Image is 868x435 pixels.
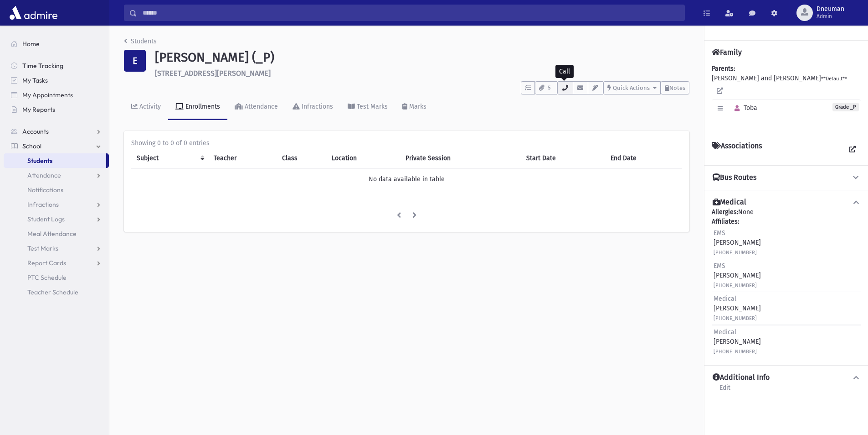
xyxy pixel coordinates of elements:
[712,207,861,358] div: None
[4,212,109,226] a: Student Logs
[713,173,756,183] h4: Bus Routes
[714,328,736,336] span: Medical
[340,94,395,120] a: Test Marks
[22,40,40,48] span: Home
[27,259,66,267] span: Report Cards
[243,103,278,110] div: Attendance
[124,37,157,50] nav: breadcrumb
[714,349,757,355] small: [PHONE_NUMBER]
[521,148,605,169] th: Start Date
[4,256,109,270] a: Report Cards
[714,327,761,356] div: [PERSON_NAME]
[713,198,746,207] h4: Medical
[712,173,861,183] button: Bus Routes
[326,148,401,169] th: Location
[4,241,109,256] a: Test Marks
[545,84,553,92] span: 5
[277,148,326,169] th: Class
[4,37,109,51] a: Home
[4,88,109,102] a: My Appointments
[714,228,761,257] div: [PERSON_NAME]
[555,65,574,78] div: Call
[730,104,757,112] span: Toba
[300,103,333,110] div: Infractions
[613,84,650,91] span: Quick Actions
[27,200,59,209] span: Infractions
[407,103,426,110] div: Marks
[712,208,738,216] b: Allergies:
[535,81,557,94] button: 5
[4,168,109,183] a: Attendance
[661,81,689,94] button: Notes
[131,168,682,189] td: No data available in table
[714,283,757,288] small: [PHONE_NUMBER]
[22,76,48,84] span: My Tasks
[719,383,731,399] a: Edit
[714,295,736,303] span: Medical
[138,103,161,110] div: Activity
[714,229,725,237] span: EMS
[355,103,388,110] div: Test Marks
[669,84,685,91] span: Notes
[155,50,689,65] h1: [PERSON_NAME] (_P)
[714,294,761,323] div: [PERSON_NAME]
[714,261,761,290] div: [PERSON_NAME]
[168,94,227,120] a: Enrollments
[137,5,684,21] input: Search
[131,148,208,169] th: Subject
[605,148,682,169] th: End Date
[7,4,60,22] img: AdmirePro
[27,171,61,179] span: Attendance
[27,288,78,296] span: Teacher Schedule
[817,5,844,13] span: Dneuman
[27,157,52,165] span: Students
[712,198,861,207] button: Medical
[603,81,661,94] button: Quick Actions
[714,250,757,256] small: [PHONE_NUMBER]
[227,94,285,120] a: Attendance
[22,105,55,114] span: My Reports
[22,142,41,150] span: School
[27,244,58,252] span: Test Marks
[124,94,168,120] a: Activity
[285,94,340,120] a: Infractions
[22,127,49,136] span: Accounts
[4,226,109,241] a: Meal Attendance
[713,373,770,383] h4: Additional Info
[712,218,739,225] b: Affiliates:
[131,138,682,148] div: Showing 0 to 0 of 0 entries
[4,102,109,117] a: My Reports
[4,153,106,168] a: Students
[4,139,109,153] a: School
[714,315,757,321] small: [PHONE_NUMBER]
[712,48,742,57] h4: Family
[395,94,434,120] a: Marks
[4,285,109,299] a: Teacher Schedule
[4,124,109,139] a: Accounts
[817,13,844,20] span: Admin
[712,65,735,73] b: Parents:
[208,148,277,169] th: Teacher
[4,270,109,285] a: PTC Schedule
[4,73,109,88] a: My Tasks
[155,69,689,78] h6: [STREET_ADDRESS][PERSON_NAME]
[400,148,521,169] th: Private Session
[4,197,109,212] a: Infractions
[27,215,65,223] span: Student Logs
[844,142,861,158] a: View all Associations
[27,230,77,238] span: Meal Attendance
[4,183,109,197] a: Notifications
[22,91,73,99] span: My Appointments
[712,64,861,126] div: [PERSON_NAME] and [PERSON_NAME]
[4,58,109,73] a: Time Tracking
[27,273,67,282] span: PTC Schedule
[22,62,63,70] span: Time Tracking
[27,186,63,194] span: Notifications
[124,50,146,72] div: E
[832,103,859,111] span: Grade _P
[712,373,861,383] button: Additional Info
[712,142,762,158] h4: Associations
[184,103,220,110] div: Enrollments
[714,262,725,270] span: EMS
[124,37,157,45] a: Students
